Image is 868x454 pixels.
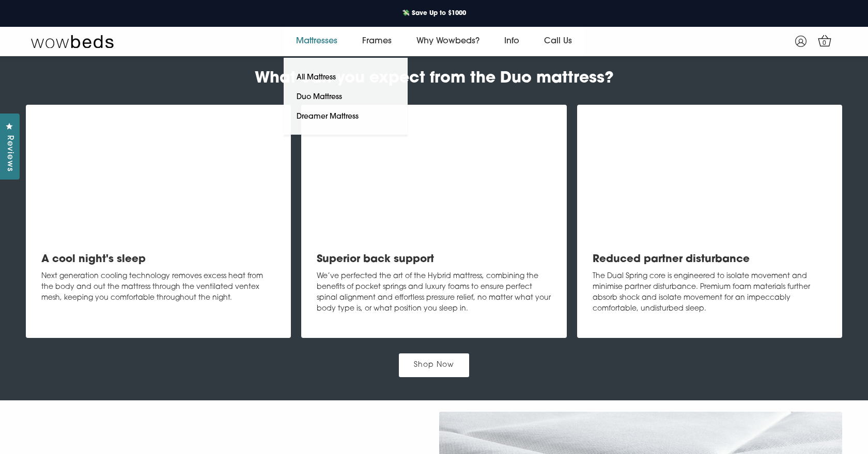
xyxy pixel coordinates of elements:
a: Shop Now [399,353,469,377]
a: Frames [350,27,404,56]
h3: Reduced partner disturbance [593,252,827,267]
a: 💸 Save Up to $1000 [394,7,474,20]
h3: Superior back support [317,252,551,267]
p: The Dual Spring core is engineered to isolate movement and minimise partner disturbance. Premium ... [593,271,827,314]
a: Why Wowbeds? [404,27,492,56]
p: We’ve perfected the art of the Hybrid mattress, combining the benefits of pocket springs and luxu... [317,271,551,314]
a: Duo Mattress [284,88,355,107]
a: Call Us [532,27,584,56]
a: 0 [815,31,833,50]
a: All Mattress [284,68,349,88]
span: 0 [819,38,830,48]
span: Reviews [3,135,16,172]
a: Info [492,27,532,56]
a: Dreamer Mattress [284,107,371,127]
a: Mattresses [284,27,350,56]
p: Next generation cooling technology removes excess heat from the body and out the mattress through... [41,271,275,303]
img: Wow Beds Logo [31,34,114,48]
h3: A cool night's sleep [41,252,275,267]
